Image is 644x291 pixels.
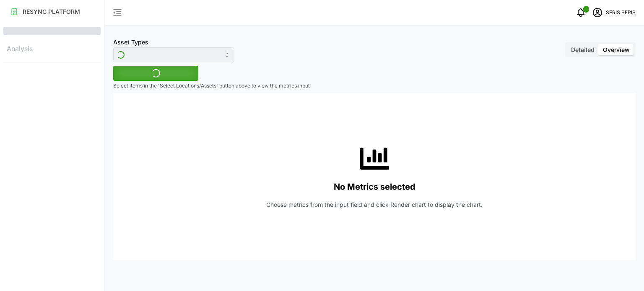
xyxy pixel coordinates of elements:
p: Choose metrics from the input field and click Render chart to display the chart. [266,201,483,209]
a: RESYNC PLATFORM [3,3,101,20]
label: Asset Types [113,38,148,47]
p: Analysis [3,42,101,54]
p: Select items in the 'Select Locations/Assets' button above to view the metrics input [113,82,636,90]
button: notifications [572,4,589,21]
span: Overview [603,46,630,53]
button: schedule [589,4,606,21]
p: RESYNC PLATFORM [23,8,80,16]
p: No Metrics selected [334,180,415,194]
button: RESYNC PLATFORM [3,4,101,19]
span: Detailed [571,46,595,53]
p: SERIS SERIS [606,9,636,17]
